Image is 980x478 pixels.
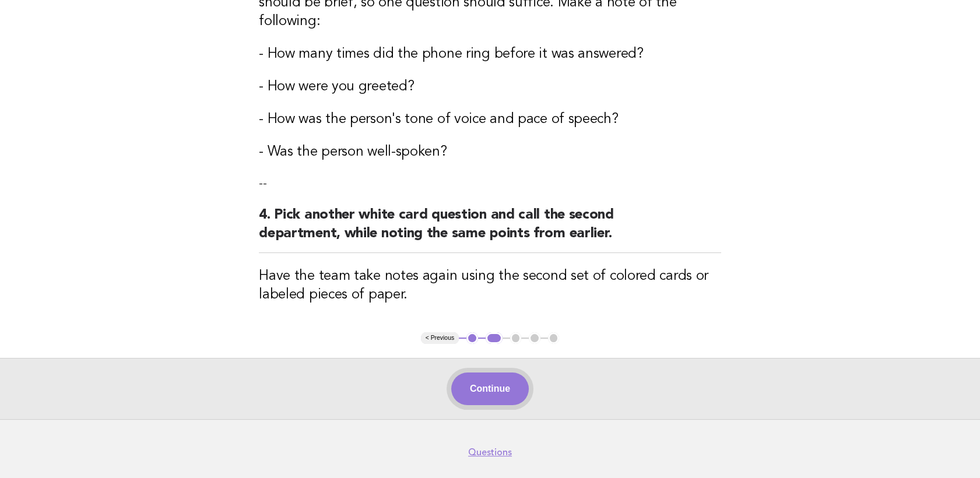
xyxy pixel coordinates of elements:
[259,267,721,304] h3: Have the team take notes again using the second set of colored cards or labeled pieces of paper.
[486,332,503,344] button: 2
[259,143,721,161] h3: - Was the person well-spoken?
[259,110,721,129] h3: - How was the person's tone of voice and pace of speech?
[259,45,721,64] h3: - How many times did the phone ring before it was answered?
[466,332,478,344] button: 1
[259,206,721,253] h2: 4. Pick another white card question and call the second department, while noting the same points ...
[259,175,721,192] p: --
[468,447,512,458] a: Questions
[451,372,529,405] button: Continue
[259,78,721,96] h3: - How were you greeted?
[421,332,459,344] button: < Previous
